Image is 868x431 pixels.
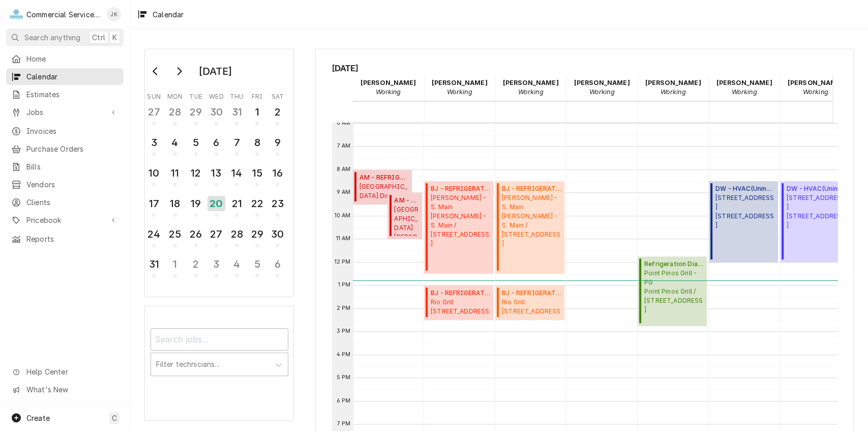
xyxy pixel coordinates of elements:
div: Carson Bourdet - Working [638,75,709,100]
span: 8 AM [334,165,353,174]
div: 18 [167,196,183,211]
strong: [PERSON_NAME] [431,79,487,87]
div: [Service] BJ - REFRIGERATION Foster's - S. Main Foster's - S. Main / 815 S Main St, Salinas, CA 9... [424,181,494,274]
a: Reports [6,231,124,247]
em: Working [518,88,543,96]
span: BJ - REFRIGERATION ( Upcoming ) [502,289,561,298]
span: DW - HVAC ( Uninvoiced ) [787,184,846,193]
a: Clients [6,194,124,211]
div: 5 [249,256,265,272]
span: Purchase Orders [26,143,118,154]
span: 5 PM [334,373,353,382]
a: Estimates [6,86,124,103]
div: 1 [249,104,265,120]
span: 6 PM [334,397,353,405]
span: 7 PM [335,420,353,428]
button: Go to next month [169,63,189,79]
button: Go to previous month [145,63,166,79]
div: Calendar Day Picker [144,49,294,297]
span: [STREET_ADDRESS] [STREET_ADDRESS] [715,193,775,230]
div: 2 [270,104,285,120]
div: 23 [270,196,285,211]
span: Pricebook [26,215,103,225]
span: Calendar [26,71,118,82]
div: 9 [270,135,285,150]
div: [Service] DW - HVAC 201 Main St 201 Main St., Salinas, CA 93901 ID: JOB-9255 Status: Uninvoiced E... [780,181,850,262]
div: 26 [188,226,204,242]
div: 14 [229,165,245,181]
div: 13 [208,165,224,181]
em: Working [589,88,614,96]
span: Point Pinos Grill - PG Point Pinos Grill / [STREET_ADDRESS] [644,269,704,314]
em: Working [660,88,685,96]
div: BJ - REFRIGERATION(Uninvoiced)[PERSON_NAME] - S. Main[PERSON_NAME] - S. Main / [STREET_ADDRESS] [495,181,565,274]
a: Bills [6,158,124,175]
span: Estimates [26,89,118,100]
strong: [PERSON_NAME] [716,79,772,87]
span: K [112,32,117,43]
div: David Waite - Working [709,75,780,100]
div: AM - REFRIGERATION(Past Due)[GEOGRAPHIC_DATA][PERSON_NAME] - FS[PERSON_NAME] MIDDLE SCHOOL / [STR... [387,193,422,239]
span: Vendors [26,179,118,190]
th: Thursday [227,89,247,101]
div: JK [107,7,121,21]
div: 30 [270,226,285,242]
div: 15 [249,165,265,181]
span: Create [26,414,50,422]
span: Help Center [26,366,117,377]
div: Audie Murphy - Working [353,75,424,100]
div: Commercial Service Co. [26,9,101,20]
div: 27 [208,226,224,242]
span: [PERSON_NAME] - S. Main [PERSON_NAME] - S. Main / [STREET_ADDRESS] [502,193,561,248]
div: [DATE] [195,63,235,80]
span: [GEOGRAPHIC_DATA] Dist. [GEOGRAPHIC_DATA] / [STREET_ADDRESS][PERSON_NAME] [360,182,409,202]
div: Refrigeration Diagnostic(Past Due)Point Pinos Grill - PGPoint Pinos Grill / [STREET_ADDRESS] [638,256,707,326]
div: [Service] AM - REFRIGERATION Alisal School Dist. ALISAL DISTRICT WAREHOUSE / 1240 Cooper Ave, Sal... [353,170,412,205]
span: Reports [26,234,118,244]
span: BJ - REFRIGERATION ( Uninvoiced ) [431,184,490,193]
strong: [PERSON_NAME] [787,79,843,87]
span: [GEOGRAPHIC_DATA][PERSON_NAME] - FS [PERSON_NAME] MIDDLE SCHOOL / [STREET_ADDRESS][PERSON_NAME] [394,205,419,236]
div: 6 [208,135,224,150]
div: 24 [146,226,162,242]
span: 3 PM [334,327,353,335]
span: Home [26,53,118,64]
div: 28 [167,104,183,120]
span: Rio Grill [STREET_ADDRESS] [431,298,490,317]
div: 21 [229,196,245,211]
div: AM - REFRIGERATION(Parts Pick-Up)[GEOGRAPHIC_DATA] Dist.[GEOGRAPHIC_DATA] / [STREET_ADDRESS][PERS... [353,170,412,205]
span: [DATE] [332,62,837,75]
div: Calendar Filters [151,319,288,387]
span: Jobs [26,107,103,118]
div: 6 [270,256,285,272]
div: C [9,7,23,21]
a: Invoices [6,123,124,139]
em: Working [731,88,757,96]
a: Home [6,50,124,67]
span: AM - REFRIGERATION ( Past Due ) [394,196,419,205]
span: What's New [26,384,117,395]
div: 8 [249,135,265,150]
span: [PERSON_NAME] - S. Main [PERSON_NAME] - S. Main / [STREET_ADDRESS] [431,193,490,248]
div: [Service] Refrigeration Diagnostic Point Pinos Grill - PG Point Pinos Grill / 79 Asilomar Ave, Pa... [638,256,707,326]
span: 9 AM [334,188,353,196]
div: 12 [188,165,204,181]
span: 1 PM [336,281,353,289]
div: BJ - REFRIGERATION(Upcoming)Rio Grill[STREET_ADDRESS] [495,285,565,320]
div: 3 [146,135,162,150]
span: AM - REFRIGERATION ( Parts Pick-Up ) [360,173,409,182]
span: 11 AM [334,235,353,243]
a: Go to Jobs [6,104,124,121]
div: Commercial Service Co.'s Avatar [9,7,23,21]
div: [Service] DW - HVAC 201 Main St 201 Main St., Salinas, CA 93901 ID: JOB-9255 Status: Uninvoiced E... [709,181,779,262]
a: Go to Pricebook [6,212,124,228]
span: Invoices [26,126,118,136]
div: 31 [229,104,245,120]
th: Wednesday [206,89,226,101]
span: 7 AM [335,142,353,150]
a: Go to What's New [6,381,124,398]
span: 10 AM [332,212,353,220]
div: 4 [229,256,245,272]
span: 4 PM [334,351,353,359]
div: 27 [146,104,162,120]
